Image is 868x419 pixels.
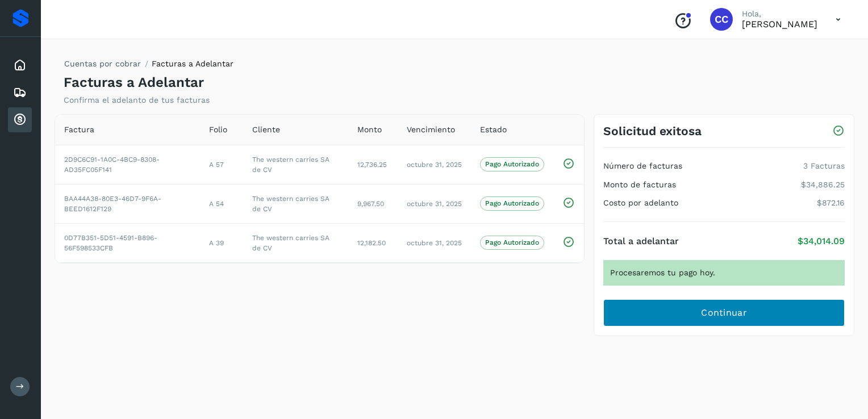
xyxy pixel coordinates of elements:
h3: Solicitud exitosa [603,124,702,138]
span: Facturas a Adelantar [152,59,233,68]
td: A 57 [200,145,243,184]
p: Pago Autorizado [485,160,539,168]
p: Pago Autorizado [485,199,539,207]
p: $872.16 [817,198,845,208]
td: A 54 [200,184,243,223]
p: 3 Facturas [803,161,845,171]
td: A 39 [200,223,243,262]
td: 2D9C6C91-1A0C-4BC9-8308-AD35FC05F141 [55,145,200,184]
td: 0D77B351-5D51-4591-B896-56F598533CFB [55,223,200,262]
p: Hola, [742,9,817,19]
span: 9,967.50 [357,200,384,208]
span: octubre 31, 2025 [407,200,462,208]
div: Inicio [8,53,32,78]
p: Pago Autorizado [485,238,539,246]
span: 12,182.50 [357,239,386,247]
td: The western carries SA de CV [243,184,349,223]
p: $34,886.25 [801,180,845,190]
span: Folio [209,124,227,136]
span: Estado [480,124,507,136]
span: octubre 31, 2025 [407,239,462,247]
h4: Costo por adelanto [603,198,678,208]
a: Cuentas por cobrar [64,59,141,68]
div: Cuentas por cobrar [8,107,32,132]
span: Continuar [701,307,747,319]
p: Carlos Cardiel Castro [742,19,817,30]
p: Confirma el adelanto de tus facturas [64,95,210,105]
h4: Total a adelantar [603,236,679,246]
nav: breadcrumb [64,58,233,74]
div: Embarques [8,80,32,105]
span: 12,736.25 [357,161,387,169]
span: Monto [357,124,382,136]
div: Procesaremos tu pago hoy. [603,260,845,286]
td: The western carries SA de CV [243,223,349,262]
button: Continuar [603,299,845,326]
h4: Facturas a Adelantar [64,74,204,91]
span: octubre 31, 2025 [407,161,462,169]
td: The western carries SA de CV [243,145,349,184]
p: $34,014.09 [798,236,845,246]
td: BAA44A38-80E3-46D7-9F6A-BEED1612F129 [55,184,200,223]
h4: Número de facturas [603,161,682,171]
span: Cliente [252,124,280,136]
span: Factura [64,124,94,136]
h4: Monto de facturas [603,180,676,190]
span: Vencimiento [407,124,455,136]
